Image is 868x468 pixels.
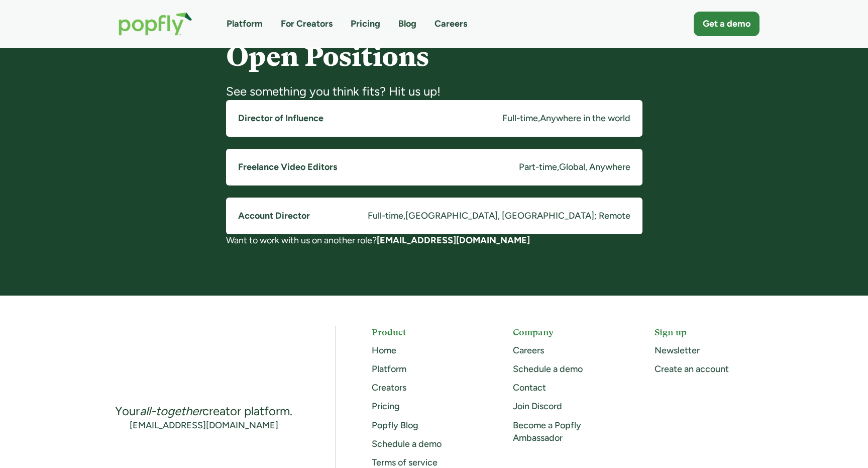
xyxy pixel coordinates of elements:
[513,363,583,375] a: Schedule a demo
[398,18,416,30] a: Blog
[655,326,759,338] h5: Sign up
[703,18,750,30] div: Get a demo
[372,345,396,356] a: Home
[238,210,310,222] h5: Account Director
[405,210,630,222] div: [GEOGRAPHIC_DATA], [GEOGRAPHIC_DATA]; Remote
[351,18,380,30] a: Pricing
[372,438,442,449] a: Schedule a demo
[140,404,202,418] em: all-together
[513,401,562,412] a: Join Discord
[372,420,418,431] a: Popfly Blog
[227,18,263,30] a: Platform
[226,42,642,71] h4: Open Positions
[655,345,700,356] a: Newsletter
[559,161,630,173] div: Global, Anywhere
[226,234,642,247] div: Want to work with us on another role?
[655,363,729,375] a: Create an account
[108,2,202,46] a: home
[513,420,581,443] a: Become a Popfly Ambassador
[372,326,477,338] h5: Product
[226,198,642,234] a: Account DirectorFull-time,[GEOGRAPHIC_DATA], [GEOGRAPHIC_DATA]; Remote
[435,18,467,30] a: Careers
[519,161,557,173] div: Part-time
[226,149,642,185] a: Freelance Video EditorsPart-time,Global, Anywhere
[557,161,559,173] div: ,
[372,457,438,468] a: Terms of service
[238,161,337,173] h5: Freelance Video Editors
[694,12,759,36] a: Get a demo
[538,112,540,125] div: ,
[377,235,530,246] a: [EMAIL_ADDRESS][DOMAIN_NAME]
[372,401,400,412] a: Pricing
[368,210,403,222] div: Full-time
[513,345,544,356] a: Careers
[238,112,323,125] h5: Director of Influence
[281,18,333,30] a: For Creators
[226,83,642,100] div: See something you think fits? Hit us up!
[115,403,292,419] div: Your creator platform.
[403,210,405,222] div: ,
[540,112,630,125] div: Anywhere in the world
[513,382,546,393] a: Contact
[372,363,406,375] a: Platform
[130,419,278,432] a: [EMAIL_ADDRESS][DOMAIN_NAME]
[226,100,642,137] a: Director of InfluenceFull-time,Anywhere in the world
[502,112,538,125] div: Full-time
[372,382,406,393] a: Creators
[513,326,618,338] h5: Company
